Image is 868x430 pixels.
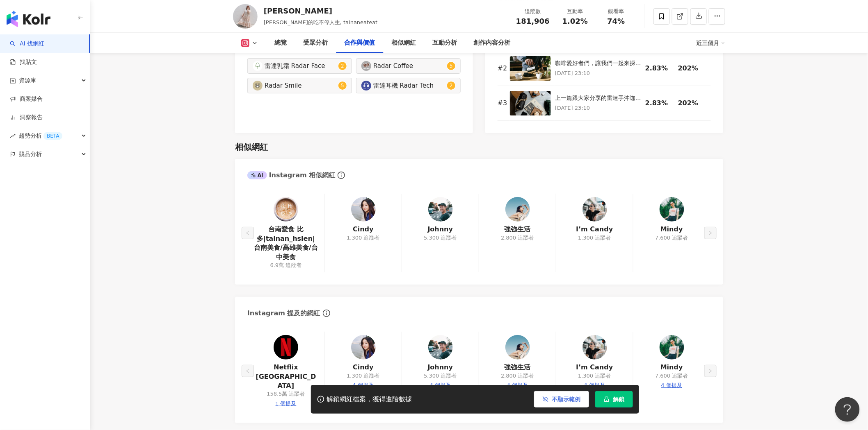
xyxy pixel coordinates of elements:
[10,40,44,48] a: searchAI 找網紅
[560,7,591,16] div: 互動率
[645,99,674,108] div: 2.83%
[242,227,254,239] button: left
[678,99,707,108] div: 202%
[555,104,641,113] p: [DATE] 23:10
[235,141,268,153] div: 相似網紅
[10,95,43,103] a: 商案媒合
[233,4,258,29] img: KOL Avatar
[516,7,550,16] div: 追蹤數
[253,81,263,91] img: KOL Avatar
[601,7,632,16] div: 觀看率
[7,11,50,27] img: logo
[254,363,318,390] a: Netflix [GEOGRAPHIC_DATA]
[344,38,375,48] div: 合作與價值
[516,17,550,25] span: 181,906
[274,197,298,222] img: KOL Avatar
[498,99,506,108] div: # 3
[361,61,371,71] img: KOL Avatar
[43,132,62,140] div: BETA
[274,335,298,363] a: KOL Avatar
[322,308,331,318] span: info-circle
[274,38,287,48] div: 總覽
[264,19,378,25] span: [PERSON_NAME]的吃不停人生, tainaneateat
[265,81,336,90] div: Radar Smile
[555,94,641,102] div: 上一篇跟大家分享的雷達手沖咖啡，經過我的爭取，廠商決定提供更新的優惠給大家！
[697,36,725,50] div: 近三個月
[336,170,346,180] span: info-circle
[247,171,335,180] div: Instagram 相似網紅
[562,17,588,25] span: 1.02%
[498,64,506,73] div: # 2
[595,391,633,407] button: 解鎖
[338,62,347,70] sup: 2
[253,61,263,71] img: KOL Avatar
[534,391,589,407] button: 不顯示範例
[19,71,36,90] span: 資源庫
[555,59,641,68] div: 咖啡愛好者們，讓我們一起來探索雷達手沖咖啡的魅力吧！這是一種獨特而迷人的咖啡沖煮方式，讓我們一起揭開它的神秘面紗。
[303,38,328,48] div: 受眾分析
[645,64,674,73] div: 2.83%
[341,83,344,88] span: 5
[704,365,717,377] button: right
[264,6,378,16] div: [PERSON_NAME]
[450,63,453,69] span: 5
[510,56,551,81] img: 咖啡愛好者們，讓我們一起來探索雷達手沖咖啡的魅力吧！這是一種獨特而迷人的咖啡沖煮方式，讓我們一起揭開它的神秘面紗。
[10,133,16,139] span: rise
[373,61,445,70] div: Radar Coffee
[327,395,412,404] div: 解鎖網紅檔案，獲得進階數據
[242,365,254,377] button: left
[341,63,344,69] span: 2
[678,64,707,73] div: 202%
[447,81,455,90] sup: 2
[265,61,336,70] div: 雷達乳霜 Radar Face
[10,113,43,122] a: 洞察報告
[10,58,37,66] a: 找貼文
[247,171,267,179] div: AI
[447,62,455,70] sup: 5
[604,396,610,402] span: lock
[607,17,625,25] span: 74%
[473,38,510,48] div: 創作內容分析
[274,335,298,360] img: KOL Avatar
[338,81,347,90] sup: 5
[704,227,717,239] button: right
[510,91,551,115] img: 上一篇跟大家分享的雷達手沖咖啡，經過我的爭取，廠商決定提供更新的優惠給大家！
[613,396,624,403] span: 解鎖
[555,69,641,78] p: [DATE] 23:10
[552,396,580,403] span: 不顯示範例
[432,38,457,48] div: 互動分析
[19,145,42,163] span: 競品分析
[450,83,453,88] span: 2
[361,81,371,91] img: KOL Avatar
[254,225,318,262] a: 台南愛食 比多|tainan_hsien|台南美食/高雄美食/台中美食
[19,127,62,145] span: 趨勢分析
[373,81,445,90] div: 雷達耳機 Radar Tech
[391,38,416,48] div: 相似網紅
[270,262,302,269] div: 6.9萬 追蹤者
[274,197,298,225] a: KOL Avatar
[247,309,320,318] div: Instagram 提及的網紅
